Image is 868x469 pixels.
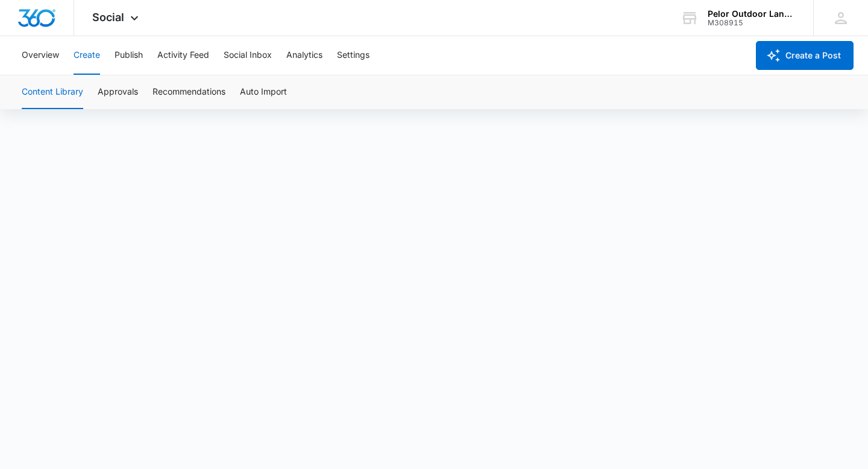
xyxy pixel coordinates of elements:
[756,41,854,70] button: Create a Post
[22,36,59,75] button: Overview
[22,75,83,109] button: Content Library
[157,36,209,75] button: Activity Feed
[224,36,272,75] button: Social Inbox
[708,19,796,27] div: account id
[286,36,322,75] button: Analytics
[98,75,138,109] button: Approvals
[74,36,100,75] button: Create
[337,36,370,75] button: Settings
[153,75,225,109] button: Recommendations
[708,9,796,19] div: account name
[240,75,287,109] button: Auto Import
[115,36,143,75] button: Publish
[92,11,124,24] span: Social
